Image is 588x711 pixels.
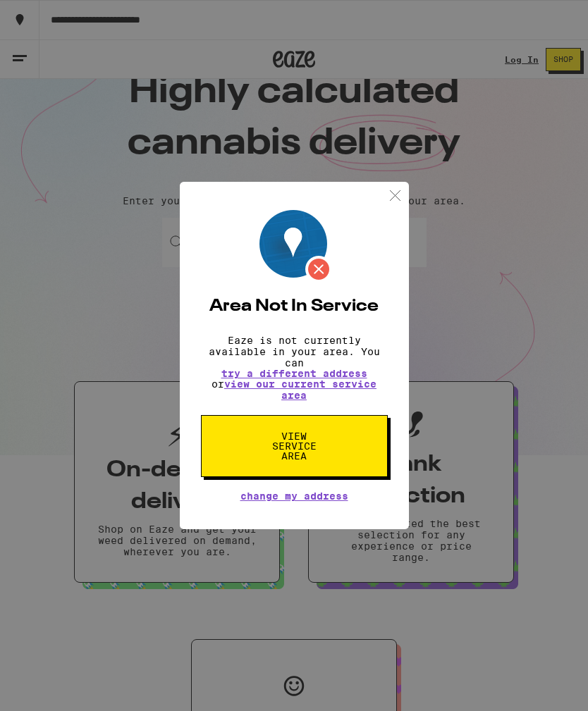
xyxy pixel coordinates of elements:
[8,10,102,21] span: Hi. Need any help?
[201,298,388,315] h2: Area Not In Service
[201,335,388,401] p: Eaze is not currently available in your area. You can or
[221,369,367,378] button: try a different address
[201,431,388,442] a: View Service Area
[201,415,388,477] button: View Service Area
[258,431,331,461] span: View Service Area
[386,187,404,204] img: close.svg
[259,210,332,283] img: Location
[240,491,348,501] button: Change My Address
[224,378,376,401] a: view our current service area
